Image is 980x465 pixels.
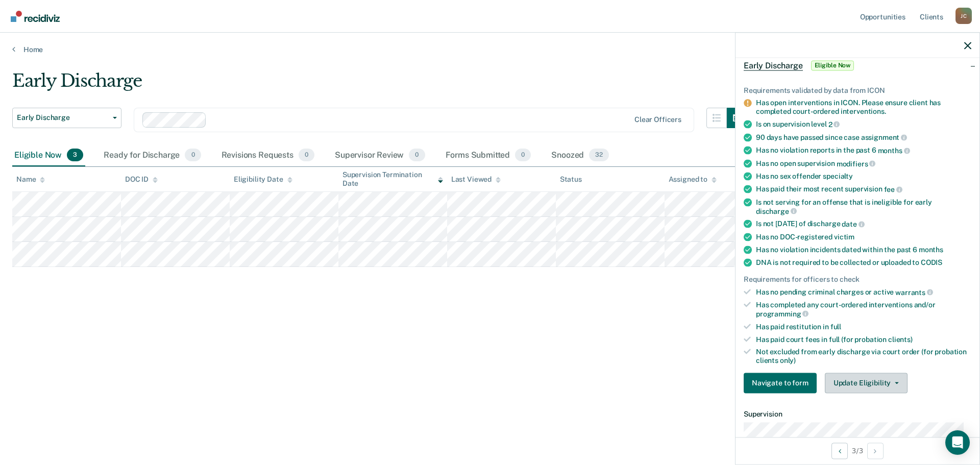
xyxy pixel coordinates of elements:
dt: Supervision [744,409,971,418]
div: Eligibility Date [234,175,292,184]
div: 3 / 3 [736,437,979,464]
span: 3 [67,149,83,162]
div: Supervisor Review [333,144,427,167]
div: Has completed any court-ordered interventions and/or [756,301,971,318]
div: Has no pending criminal charges or active [756,287,971,297]
span: modifiers [837,159,876,167]
div: Name [16,175,45,184]
button: Profile dropdown button [955,8,972,24]
span: victim [834,232,854,240]
div: Status [560,175,582,184]
div: Requirements for officers to check [744,275,971,283]
div: Has paid restitution in [756,322,971,331]
span: 0 [185,149,201,162]
div: Clear officers [634,115,681,124]
div: Forms Submitted [444,144,533,167]
span: Early Discharge [17,113,109,122]
div: Has no DOC-registered [756,232,971,241]
button: Navigate to form [744,373,817,393]
span: programming [756,309,808,317]
div: Is on supervision level [756,119,971,129]
span: full [830,322,841,330]
span: Early Discharge [744,60,803,70]
div: Has no open supervision [756,159,971,168]
div: Early DischargeEligible Now [736,49,979,82]
span: specialty [823,172,853,180]
div: J C [955,8,972,24]
span: warrants [895,288,933,296]
div: Eligible Now [12,144,85,167]
div: DNA is not required to be collected or uploaded to [756,258,971,266]
span: months [919,245,943,253]
div: Requirements validated by data from ICON [744,86,971,94]
span: 0 [409,149,425,162]
span: date [842,220,864,228]
button: Previous Opportunity [831,443,848,459]
span: discharge [756,207,797,215]
span: 0 [515,149,531,162]
span: fee [884,185,902,193]
button: Update Eligibility [825,373,908,393]
div: Is not [DATE] of discharge [756,219,971,229]
span: only) [780,356,796,364]
div: Early Discharge [12,70,747,100]
div: Snoozed [549,144,611,167]
div: Not excluded from early discharge via court order (for probation clients [756,348,971,365]
div: Has no sex offender [756,172,971,181]
span: 2 [828,120,840,128]
div: 90 days have passed since case [756,133,971,142]
span: assignment [861,133,907,141]
div: Last Viewed [451,175,501,184]
img: Recidiviz [11,11,60,22]
span: clients) [888,335,913,343]
div: Revisions Requests [219,144,316,167]
div: Has no violation incidents dated within the past 6 [756,245,971,254]
span: Eligible Now [811,60,854,70]
div: DOC ID [125,175,158,184]
div: Is not serving for an offense that is ineligible for early [756,198,971,215]
div: Open Intercom Messenger [945,430,970,455]
span: CODIS [921,258,942,266]
button: Next Opportunity [867,443,884,459]
div: Ready for Discharge [102,144,203,167]
div: Has paid court fees in full (for probation [756,335,971,344]
div: Assigned to [669,175,717,184]
span: months [878,146,910,154]
a: Navigate to form link [744,373,821,393]
div: Has paid their most recent supervision [756,185,971,194]
a: Home [12,45,968,54]
div: Supervision Termination Date [342,170,443,188]
span: 0 [299,149,314,162]
div: Has no violation reports in the past 6 [756,146,971,155]
span: 32 [589,149,609,162]
div: Has open interventions in ICON. Please ensure client has completed court-ordered interventions. [756,99,971,116]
